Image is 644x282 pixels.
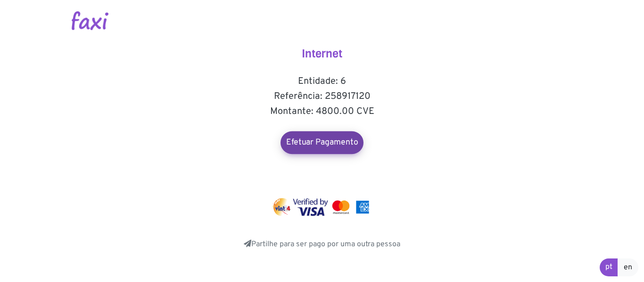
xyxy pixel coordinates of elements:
a: Partilhe para ser pago por uma outra pessoa [244,240,400,249]
a: Efetuar Pagamento [281,131,363,154]
a: en [618,258,638,276]
h4: Internet [228,47,416,61]
h5: Entidade: 6 [228,76,416,87]
img: visa [293,198,328,216]
img: vinti4 [272,198,291,216]
h5: Montante: 4800.00 CVE [228,106,416,117]
img: mastercard [330,198,352,216]
a: pt [600,258,618,276]
img: mastercard [354,198,372,216]
h5: Referência: 258917120 [228,91,416,102]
